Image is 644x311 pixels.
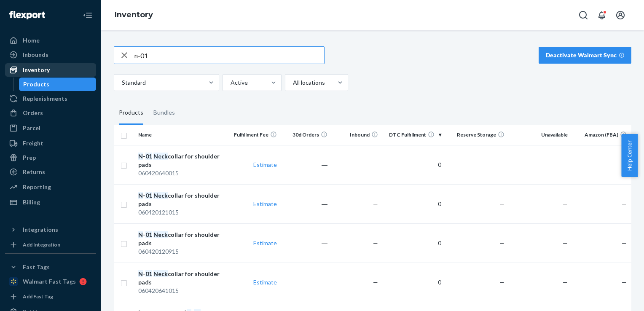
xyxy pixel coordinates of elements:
[23,225,58,234] div: Integrations
[5,48,96,62] a: Inbounds
[23,80,49,88] div: Products
[23,66,50,74] div: Inventory
[373,161,378,168] span: —
[135,125,230,145] th: Name
[108,3,160,27] ol: breadcrumbs
[5,180,96,194] a: Reporting
[23,51,48,59] div: Inbounds
[381,223,445,263] td: 0
[19,78,97,91] a: Products
[138,169,226,177] div: 060420640015
[373,200,378,207] span: —
[499,200,504,207] span: —
[138,231,143,238] em: N
[499,161,504,168] span: —
[5,223,96,236] button: Integrations
[23,168,45,176] div: Returns
[381,125,445,145] th: DTC Fulfillment
[138,192,143,199] em: N
[23,153,36,162] div: Prep
[5,275,96,288] a: Walmart Fast Tags
[5,34,96,47] a: Home
[563,279,568,286] span: —
[5,121,96,135] a: Parcel
[153,101,175,125] div: Bundles
[138,247,226,256] div: 060420120915
[563,239,568,247] span: —
[138,208,226,217] div: 060420121015
[612,7,629,24] button: Open account menu
[539,47,631,64] button: Deactivate Walmart Sync
[9,11,45,19] img: Flexport logo
[5,292,96,302] a: Add Fast Tag
[153,192,168,199] em: Neck
[381,184,445,223] td: 0
[23,241,60,248] div: Add Integration
[445,125,508,145] th: Reserve Storage
[253,239,277,247] a: Estimate
[145,192,152,199] em: 01
[622,239,627,247] span: —
[138,191,226,208] div: - collar for shoulder pads
[563,161,568,168] span: —
[23,263,50,271] div: Fast Tags
[23,293,53,300] div: Add Fast Tag
[499,279,504,286] span: —
[153,231,168,238] em: Neck
[508,125,571,145] th: Unavailable
[280,184,331,223] td: ―
[563,200,568,207] span: —
[292,78,293,87] input: All locations
[622,200,627,207] span: —
[138,153,143,160] em: N
[5,165,96,179] a: Returns
[23,277,76,286] div: Walmart Fast Tags
[5,240,96,250] a: Add Integration
[145,270,152,277] em: 01
[230,125,280,145] th: Fulfillment Fee
[79,7,96,24] button: Close Navigation
[373,279,378,286] span: —
[381,145,445,184] td: 0
[253,279,277,286] a: Estimate
[23,36,40,45] div: Home
[5,196,96,209] a: Billing
[280,125,331,145] th: 30d Orders
[23,183,51,191] div: Reporting
[115,10,153,19] a: Inventory
[145,231,152,238] em: 01
[571,125,630,145] th: Amazon (FBA)
[138,270,143,277] em: N
[121,78,122,87] input: Standard
[253,200,277,207] a: Estimate
[23,139,43,147] div: Freight
[153,153,168,160] em: Neck
[253,161,277,168] a: Estimate
[145,153,152,160] em: 01
[621,134,638,177] span: Help Center
[280,223,331,263] td: ―
[622,279,627,286] span: —
[5,63,96,77] a: Inventory
[280,145,331,184] td: ―
[5,151,96,164] a: Prep
[280,263,331,302] td: ―
[499,239,504,247] span: —
[138,270,226,287] div: - collar for shoulder pads
[23,109,43,117] div: Orders
[23,198,40,206] div: Billing
[5,260,96,274] button: Fast Tags
[138,287,226,295] div: 060420641015
[119,101,143,125] div: Products
[331,125,381,145] th: Inbound
[153,270,168,277] em: Neck
[5,137,96,150] a: Freight
[23,94,67,103] div: Replenishments
[5,92,96,105] a: Replenishments
[134,47,324,64] input: Search inventory by name or sku
[5,106,96,120] a: Orders
[381,263,445,302] td: 0
[230,78,231,87] input: Active
[23,124,40,132] div: Parcel
[373,239,378,247] span: —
